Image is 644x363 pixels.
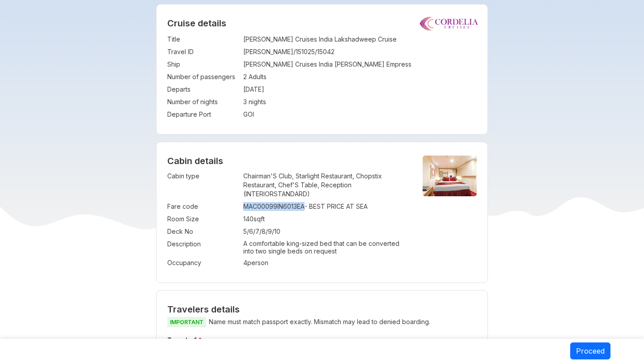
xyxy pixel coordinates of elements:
td: : [239,83,243,96]
p: A comfortable king-sized bed that can be converted into two single beds on request [243,240,408,255]
td: : [239,238,243,257]
td: : [239,213,243,225]
p: Name must match passport exactly. Mismatch may lead to denied boarding. [167,317,477,328]
button: Proceed [570,342,610,359]
td: GOI [243,108,477,121]
td: 5/6/7/8/9/10 [243,225,408,238]
td: Travel ID [167,46,239,58]
div: MAC00099IN6013EA - BEST PRICE AT SEA [243,202,408,211]
td: : [239,58,243,71]
td: Cabin type [167,170,239,200]
td: Departure Port [167,108,239,121]
td: 140 sqft [243,213,408,225]
td: : [239,71,243,83]
td: Room Size [167,213,239,225]
td: Occupancy [167,257,239,269]
td: 2 Adults [243,71,477,83]
td: [PERSON_NAME] Cruises India Lakshadweep Cruise [243,33,477,46]
td: 4 person [243,257,408,269]
td: Departs [167,83,239,96]
td: Title [167,33,239,46]
td: : [239,108,243,121]
td: : [239,225,243,238]
td: : [239,170,243,200]
td: 3 nights [243,96,477,108]
h2: Travelers details [167,304,477,315]
td: : [239,96,243,108]
td: [DATE] [243,83,477,96]
td: : [239,257,243,269]
td: Fare code [167,200,239,213]
span: IMPORTANT [167,317,206,327]
td: [PERSON_NAME]/151025/15042 [243,46,477,58]
td: : [239,33,243,46]
h4: Cabin details [167,156,477,166]
td: [PERSON_NAME] Cruises India [PERSON_NAME] Empress [243,58,477,71]
td: : [239,46,243,58]
td: Deck No [167,225,239,238]
td: Description [167,238,239,257]
h5: Traveler 1 [165,335,479,346]
td: : [239,200,243,213]
td: Chairman'S Club, Starlight Restaurant, Chopstix Restaurant, Chef'S Table, Reception (INTERIORSTAN... [243,170,408,200]
td: Number of passengers [167,71,239,83]
h2: Cruise details [167,18,477,29]
td: Ship [167,58,239,71]
td: Number of nights [167,96,239,108]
